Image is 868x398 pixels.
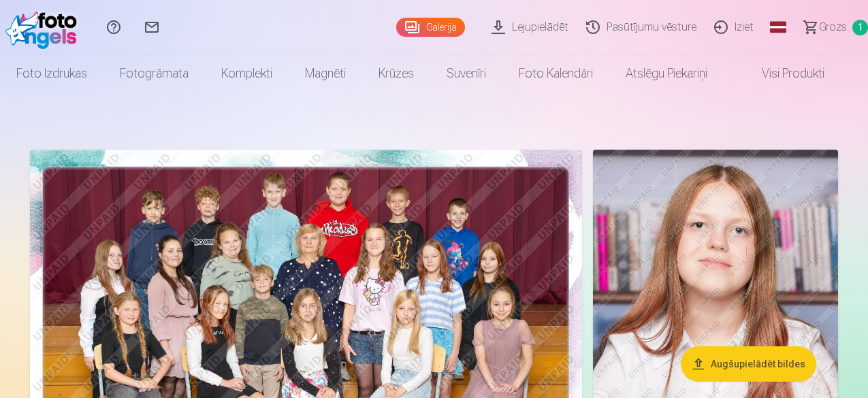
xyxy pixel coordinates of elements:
a: Visi produkti [724,54,841,93]
button: Augšupielādēt bildes [681,346,816,382]
span: 1 [852,20,868,35]
a: Suvenīri [430,54,502,93]
a: Krūzes [362,54,430,93]
a: Fotogrāmata [103,54,205,93]
span: Grozs [819,19,847,35]
a: Galerija [396,18,465,37]
a: Magnēti [289,54,362,93]
img: /fa1 [5,5,84,49]
a: Foto kalendāri [502,54,609,93]
a: Atslēgu piekariņi [609,54,724,93]
a: Komplekti [205,54,289,93]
